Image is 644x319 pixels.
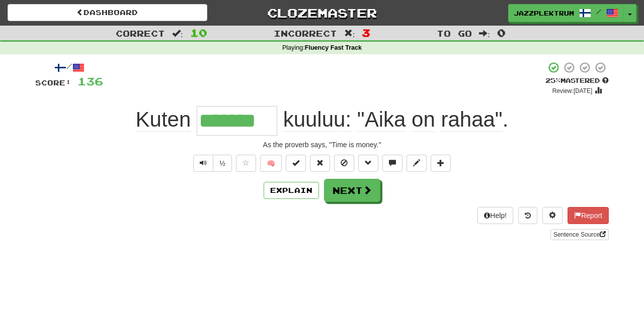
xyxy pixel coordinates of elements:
[274,28,337,38] span: Incorrect
[437,28,472,38] span: To go
[286,155,306,172] button: Set this sentence to 100% Mastered (alt+m)
[116,28,165,38] span: Correct
[479,29,490,38] span: :
[477,207,513,224] button: Help!
[191,155,232,172] div: Text-to-speech controls
[277,108,508,132] span: .
[310,155,330,172] button: Reset to 0% Mastered (alt+r)
[568,207,609,224] button: Report
[324,179,380,202] button: Next
[344,29,355,38] span: :
[407,155,427,172] button: Edit sentence (alt+d)
[357,108,406,132] span: "Aika
[552,87,593,94] small: Review: [DATE]
[441,108,502,132] span: rahaa"
[213,155,232,172] button: ½
[236,155,256,172] button: Favorite sentence (alt+f)
[431,155,451,172] button: Add to collection (alt+a)
[518,207,537,224] button: Round history (alt+y)
[8,4,207,21] a: Dashboard
[550,229,609,240] a: Sentence Source
[193,155,213,172] button: Play sentence audio (ctl+space)
[596,8,601,15] span: /
[260,155,282,172] button: 🧠
[305,44,362,51] strong: Fluency Fast Track
[508,4,624,22] a: jazzplektrum /
[382,155,403,172] button: Discuss sentence (alt+u)
[497,27,506,39] span: 0
[77,75,103,87] span: 136
[514,9,574,18] span: jazzplektrum
[545,76,560,84] span: 25 %
[362,27,370,39] span: 3
[283,108,351,132] span: kuuluu:
[264,182,319,199] button: Explain
[35,61,103,74] div: /
[172,29,183,38] span: :
[190,27,207,39] span: 10
[222,4,422,22] a: Clozemaster
[358,155,378,172] button: Grammar (alt+g)
[35,140,609,150] div: As the proverb says, "Time is money."
[412,108,435,132] span: on
[136,108,191,132] span: Kuten
[334,155,354,172] button: Ignore sentence (alt+i)
[35,78,71,87] span: Score:
[545,76,609,85] div: Mastered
